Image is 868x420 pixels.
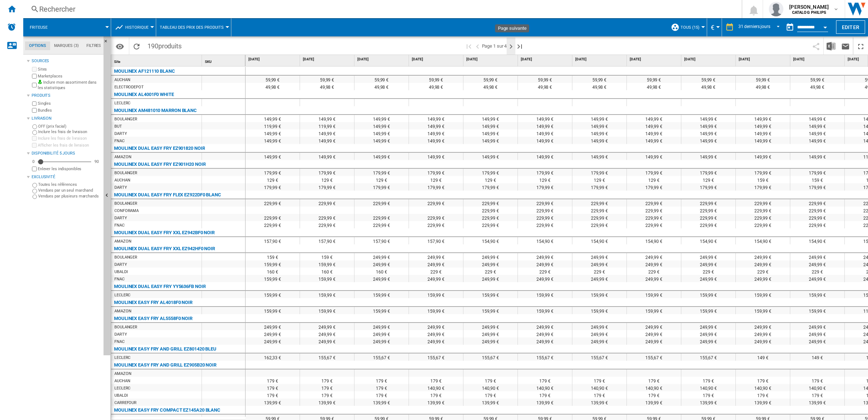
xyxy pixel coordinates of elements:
[300,129,354,137] div: 149,99 €
[205,60,212,64] span: SKU
[572,237,626,244] div: 154,90 €
[463,214,518,221] div: 229,99 €
[114,184,127,191] div: DARTY
[572,199,626,207] div: 229,99 €
[38,143,101,148] label: Afficher les frais de livraison
[409,76,463,83] div: 59,99 €
[683,55,735,64] div: [DATE]
[736,176,790,183] div: 159 €
[246,176,300,183] div: 129 €
[354,183,409,191] div: 179,99 €
[32,67,37,72] input: Sites
[114,215,127,222] div: DARTY
[114,191,221,199] div: MOULINEX DUAL EASY FRY FLEX EZ922DF0 BLANC
[114,200,137,207] div: BOULANGER
[738,21,783,33] md-select: REPORTS.WIZARD.STEPS.REPORT.STEPS.REPORT_OPTIONS.PERIOD: 31 derniers jours
[354,199,409,207] div: 229,99 €
[247,55,300,64] div: [DATE]
[300,137,354,144] div: 149,99 €
[25,41,50,50] md-tab-item: Options
[354,76,409,83] div: 59,99 €
[681,153,735,160] div: 149,99 €
[38,158,91,165] md-slider: Disponibilité
[737,55,790,64] div: [DATE]
[574,55,626,64] div: [DATE]
[507,37,515,55] button: Page suivante
[203,55,245,66] div: Sort None
[790,176,844,183] div: 159 €
[114,90,174,99] div: MOULINEX AL4001F0 WHITE
[300,115,354,122] div: 149,99 €
[30,18,55,36] button: Friteuse
[463,199,518,207] div: 229,99 €
[354,122,409,129] div: 149,99 €
[518,221,572,228] div: 229,99 €
[736,221,790,228] div: 229,99 €
[463,253,518,260] div: 249,99 €
[572,169,626,176] div: 179,99 €
[246,221,300,228] div: 229,99 €
[32,151,101,156] div: Disponibilité 5 Jours
[114,238,131,245] div: AMAZON
[114,153,131,161] div: AMAZON
[246,199,300,207] div: 229,99 €
[515,37,524,55] button: Dernière page
[681,176,735,183] div: 129 €
[572,253,626,260] div: 249,99 €
[32,195,37,199] input: Vendues par plusieurs marchands
[38,182,101,187] label: Toutes les références
[572,207,626,214] div: 229,99 €
[114,177,130,184] div: AUCHAN
[711,24,714,31] span: €
[736,253,790,260] div: 249,99 €
[627,137,681,144] div: 149,99 €
[627,207,681,214] div: 229,99 €
[671,18,703,36] div: TOUS (15)
[246,83,300,90] div: 49,98 €
[32,58,101,64] div: Sources
[113,40,127,53] button: Options
[354,237,409,244] div: 157,90 €
[681,169,735,176] div: 179,99 €
[246,129,300,137] div: 149,99 €
[790,183,844,191] div: 179,99 €
[519,55,572,64] div: [DATE]
[572,137,626,144] div: 149,99 €
[114,244,215,253] div: MOULINEX DUAL EASY FRY XXL EZ942HF0 NOIR
[115,18,152,36] div: Historique
[736,207,790,214] div: 229,99 €
[518,207,572,214] div: 229,99 €
[32,108,37,113] input: Bundles
[681,25,699,30] span: TOUS (15)
[518,176,572,183] div: 129 €
[463,83,518,90] div: 49,98 €
[410,55,463,64] div: [DATE]
[160,25,224,30] span: Tableau des prix des produits
[463,137,518,144] div: 149,99 €
[738,24,770,29] div: 31 derniers jours
[114,60,120,64] span: Site
[82,41,105,50] md-tab-item: Filtres
[409,237,463,244] div: 157,90 €
[409,137,463,144] div: 149,99 €
[790,199,844,207] div: 229,99 €
[203,55,245,66] div: SKU Sort None
[518,129,572,137] div: 149,99 €
[38,193,101,199] label: Vendues par plusieurs marchands
[114,106,197,115] div: MOULINEX AM481010 MARRON BLANC
[300,83,354,90] div: 49,98 €
[246,237,300,244] div: 157,90 €
[736,153,790,160] div: 149,99 €
[412,57,462,62] span: [DATE]
[790,122,844,129] div: 149,99 €
[354,221,409,228] div: 229,99 €
[684,57,734,62] span: [DATE]
[125,25,149,30] span: Historique
[790,137,844,144] div: 149,99 €
[518,214,572,221] div: 229,99 €
[681,221,735,228] div: 229,99 €
[572,221,626,228] div: 229,99 €
[246,153,300,160] div: 149,99 €
[681,122,735,129] div: 149,99 €
[38,73,101,79] label: Marketplaces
